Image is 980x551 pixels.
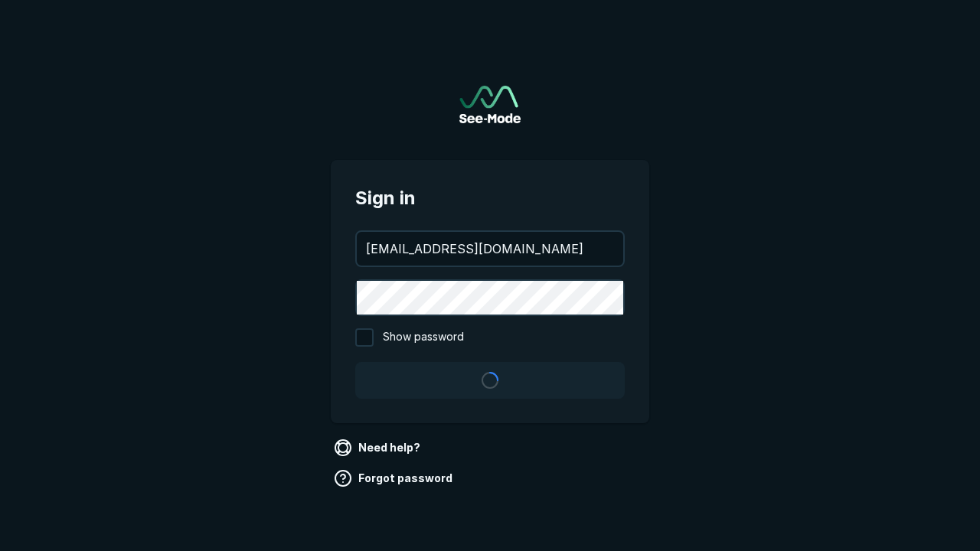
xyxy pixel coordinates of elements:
input: your@email.com [357,232,623,266]
span: Sign in [355,184,625,212]
a: Need help? [331,435,426,460]
a: Go to sign in [459,86,521,123]
img: See-Mode Logo [459,86,521,123]
span: Show password [383,328,464,347]
a: Forgot password [331,466,459,491]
